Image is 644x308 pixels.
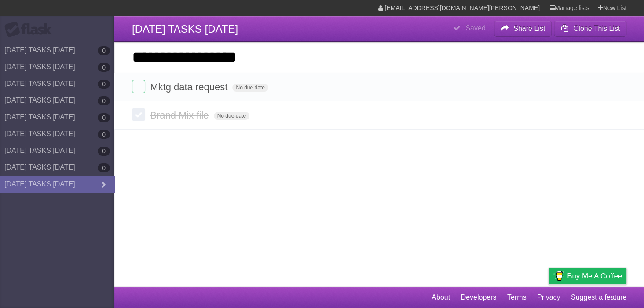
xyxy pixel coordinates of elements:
[537,289,560,306] a: Privacy
[494,21,552,37] button: Share List
[4,22,57,37] div: Flask
[132,108,145,121] label: Done
[98,46,110,55] b: 0
[549,268,626,284] a: Buy me a coffee
[553,268,565,283] img: Buy me a coffee
[461,289,496,306] a: Developers
[567,268,622,284] span: Buy me a coffee
[554,21,626,37] button: Clone This List
[132,80,145,93] label: Done
[573,25,620,32] b: Clone This List
[571,289,626,306] a: Suggest a feature
[98,147,110,156] b: 0
[98,113,110,122] b: 0
[432,289,450,306] a: About
[513,25,545,32] b: Share List
[98,163,110,172] b: 0
[150,82,230,93] span: Mktg data request
[132,23,238,35] span: [DATE] TASKS [DATE]
[98,130,110,139] b: 0
[150,110,211,121] span: Brand Mix file
[507,289,527,306] a: Terms
[214,112,249,120] span: No due date
[465,24,485,32] b: Saved
[98,96,110,105] b: 0
[232,84,268,92] span: No due date
[98,63,110,72] b: 0
[98,80,110,89] b: 0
